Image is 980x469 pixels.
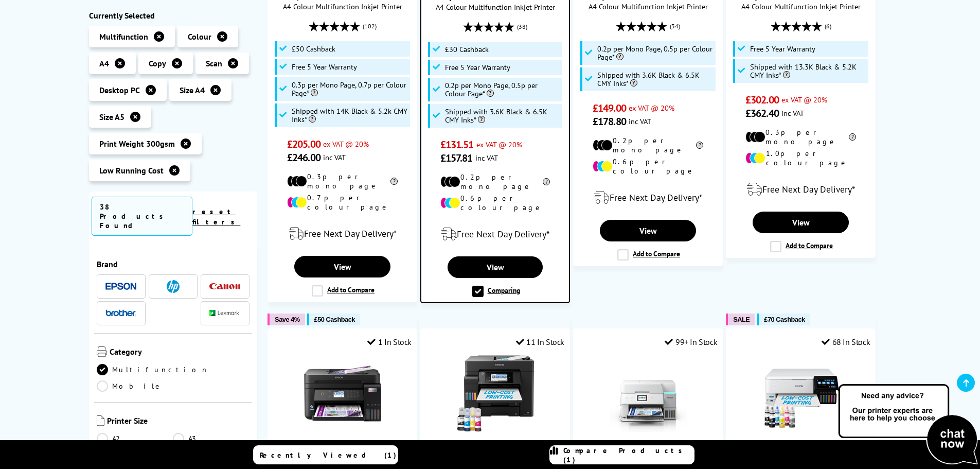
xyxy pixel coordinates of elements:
span: Print Weight 300gsm [99,138,175,149]
span: Compare Products (1) [563,446,694,464]
a: A2 [97,433,173,444]
button: SALE [726,314,755,325]
label: Add to Compare [770,241,833,252]
a: View [294,256,390,277]
span: Free 5 Year Warranty [292,63,357,71]
span: Shipped with 3.6K Black & 6.5K CMY Inks* [597,71,714,88]
span: 0.2p per Mono Page, 0.5p per Colour Page* [597,45,714,61]
span: ex VAT @ 20% [629,103,674,113]
img: HP [167,280,180,293]
span: 0.2p per Mono Page, 0.5p per Colour Page* [445,81,560,98]
span: Size A5 [99,112,124,122]
button: Save 4% [268,314,305,325]
a: Epson EcoTank ET-4956 [610,424,687,434]
span: A4 Colour Multifunction Inkjet Printer [732,2,870,11]
span: Copy [149,58,166,68]
img: Open Live Chat window [836,383,980,467]
span: inc VAT [781,108,804,118]
span: inc VAT [629,116,651,126]
span: Recently Viewed (1) [260,450,397,460]
img: Epson [105,283,136,290]
span: Free 5 Year Warranty [750,45,815,53]
li: 0.2p per mono page [440,172,550,191]
span: Low Running Cost [99,165,164,176]
span: ex VAT @ 20% [323,139,369,149]
img: Epson EcoTank ET-4956 [610,355,687,432]
a: View [753,212,848,233]
span: £302.00 [745,93,779,107]
span: (6) [825,16,831,36]
img: Canon [209,283,240,290]
a: Epson EcoTank ET-5805 [457,424,534,434]
span: A4 Colour Multifunction Inkjet Printer [426,2,564,12]
span: Shipped with 13.3K Black & 5.2K CMY Inks* [750,63,866,79]
span: 38 Products Found [92,197,193,236]
div: 1 In Stock [367,337,412,347]
button: £70 Cashback [757,314,810,325]
a: Canon [209,280,240,293]
span: A4 Colour Multifunction Inkjet Printer [579,2,717,11]
a: Epson EcoTank ET-8500 [762,424,840,434]
span: (38) [517,17,527,37]
a: Epson EcoTank ET-3850 (Box Opened) [304,424,381,434]
span: Colour [188,31,211,42]
label: Add to Compare [312,285,375,297]
span: SALE [733,316,750,323]
label: Add to Compare [617,249,680,260]
span: (102) [363,16,377,36]
span: Category [110,346,250,359]
div: modal_delivery [732,175,870,204]
li: 1.0p per colour page [745,149,856,167]
a: Multifunction [97,364,209,375]
span: Scan [206,58,222,68]
img: Epson EcoTank ET-3850 (Box Opened) [304,355,381,432]
img: Category [97,346,107,357]
span: Brand [97,259,250,269]
div: Currently Selected [89,10,258,21]
span: A4 Colour Multifunction Inkjet Printer [273,2,412,11]
li: 0.6p per colour page [440,194,550,212]
span: £50 Cashback [314,316,355,323]
span: £157.81 [440,151,473,165]
img: Lexmark [209,310,240,317]
img: Epson EcoTank ET-5805 [457,355,534,432]
a: Compare Products (1) [549,445,694,464]
img: Brother [105,309,136,317]
a: View [600,220,696,241]
span: Save 4% [275,316,299,323]
span: £30 Cashback [445,45,489,54]
a: Brother [105,307,136,320]
span: £149.00 [593,101,626,115]
a: Epson [105,280,136,293]
a: Recently Viewed (1) [253,445,398,464]
img: Epson EcoTank ET-8500 [762,355,840,432]
span: £50 Cashback [292,45,335,53]
span: Multifunction [99,31,148,42]
span: £362.40 [745,107,779,120]
span: Desktop PC [99,85,140,95]
label: Comparing [472,286,520,297]
div: 68 In Stock [822,337,870,347]
a: HP [157,280,188,293]
li: 0.3p per mono page [745,128,856,146]
a: Mobile [97,380,173,392]
span: 0.3p per Mono Page, 0.7p per Colour Page* [292,81,408,97]
span: inc VAT [475,153,498,163]
li: 0.7p per colour page [287,193,398,212]
a: reset filters [192,207,240,227]
img: Printer Size [97,415,104,426]
div: modal_delivery [273,219,412,248]
li: 0.6p per colour page [593,157,703,176]
span: inc VAT [323,152,346,162]
span: Size A4 [180,85,205,95]
a: Lexmark [209,307,240,320]
div: 11 In Stock [516,337,564,347]
span: (34) [670,16,680,36]
div: modal_delivery [426,220,564,249]
span: Shipped with 3.6K Black & 6.5K CMY Inks* [445,108,560,124]
span: ex VAT @ 20% [476,140,522,149]
button: £50 Cashback [307,314,360,325]
div: 99+ In Stock [665,337,717,347]
span: £131.51 [440,138,474,151]
span: £178.80 [593,115,626,128]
